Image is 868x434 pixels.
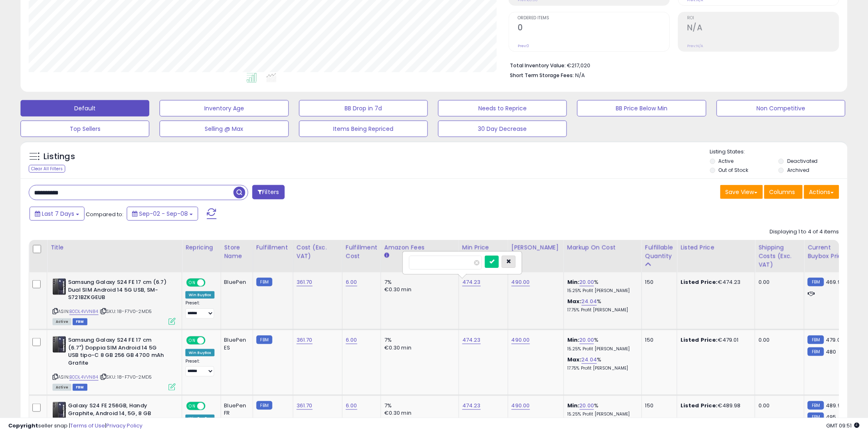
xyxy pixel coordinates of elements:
[582,356,597,364] a: 24.04
[681,278,718,286] b: Listed Price:
[681,279,749,286] div: €474.23
[53,336,66,353] img: 31YtuBTyT6L._SL40_.jpg
[384,243,455,252] div: Amazon Fees
[462,336,481,344] a: 474.23
[580,278,594,286] a: 20.00
[510,72,574,79] b: Short Term Storage Fees:
[512,402,530,410] a: 490.00
[567,288,635,294] p: 15.25% Profit [PERSON_NAME]
[73,384,87,391] span: FBM
[8,422,38,429] strong: Copyright
[299,100,428,116] button: BB Drop in 7d
[297,336,313,344] a: 361.70
[160,100,288,116] button: Inventory Age
[384,402,452,409] div: 7%
[681,336,749,344] div: €479.01
[86,210,123,218] span: Compared to:
[567,336,635,352] div: %
[53,279,66,295] img: 31YtuBTyT6L._SL40_.jpg
[512,278,530,286] a: 490.00
[127,207,198,221] button: Sep-02 - Sep-08
[826,278,845,286] span: 469.99
[106,422,142,429] a: Privacy Policy
[681,336,718,344] b: Listed Price:
[100,374,152,380] span: | SKU: 18-F7V0-2MD5
[512,336,530,344] a: 490.00
[73,318,87,325] span: FBM
[518,16,669,21] span: Ordered Items
[256,401,272,410] small: FBM
[567,279,635,294] div: %
[582,297,597,306] a: 24.04
[577,100,706,116] button: BB Price Below Min
[139,210,188,218] span: Sep-02 - Sep-08
[645,279,671,286] div: 150
[438,121,567,137] button: 30 Day Decrease
[518,43,529,48] small: Prev: 0
[346,336,357,344] a: 6.00
[204,279,217,286] span: OFF
[645,243,674,260] div: Fulfillable Quantity
[50,243,178,252] div: Title
[645,336,671,344] div: 150
[804,185,839,199] button: Actions
[384,252,389,259] small: Amazon Fees.
[808,401,824,410] small: FBM
[297,278,313,286] a: 361.70
[53,402,66,418] img: 31YtuBTyT6L._SL40_.jpg
[21,121,149,137] button: Top Sellers
[826,402,845,409] span: 489.98
[204,403,217,410] span: OFF
[29,165,65,173] div: Clear All Filters
[256,336,272,344] small: FBM
[346,278,357,286] a: 6.00
[808,347,824,356] small: FBM
[518,23,669,34] h2: 0
[438,100,567,116] button: Needs to Reprice
[185,300,215,319] div: Preset:
[252,185,284,199] button: Filters
[758,336,798,344] div: 0.00
[384,279,452,286] div: 7%
[224,402,247,417] div: BluePen FR
[719,158,734,164] label: Active
[681,402,718,409] b: Listed Price:
[808,278,824,286] small: FBM
[567,365,635,371] p: 17.75% Profit [PERSON_NAME]
[43,151,75,162] h5: Listings
[567,298,635,313] div: %
[224,243,249,260] div: Store Name
[567,336,580,344] b: Min:
[462,402,481,410] a: 474.23
[645,402,671,409] div: 150
[564,240,642,272] th: The percentage added to the cost of goods (COGS) that forms the calculator for Min & Max prices.
[770,228,839,236] div: Displaying 1 to 4 of 4 items
[204,337,217,344] span: OFF
[42,210,74,218] span: Last 7 Days
[68,279,168,304] b: Samsung Galaxy S24 FE 17 cm (6.7) Dual SIM Android 14 5G USB, SM-S721BZKGEUB
[826,348,836,356] span: 480
[567,356,635,371] div: %
[384,286,452,293] div: €0.30 min
[787,158,818,164] label: Deactivated
[719,167,749,174] label: Out of Stock
[224,336,247,351] div: BluePen ES
[764,185,803,199] button: Columns
[567,402,635,417] div: %
[185,291,215,299] div: Win BuyBox
[827,422,860,429] span: 2025-09-16 09:51 GMT
[808,336,824,344] small: FBM
[68,402,168,419] b: Galaxy S24 FE 256GB, Handy Graphite, Android 14, 5G, 8 GB
[53,279,176,324] div: ASIN:
[69,308,98,315] a: B0DL4VVN84
[297,402,313,410] a: 361.70
[53,384,71,391] span: All listings currently available for purchase on Amazon
[346,243,377,260] div: Fulfillment Cost
[681,402,749,409] div: €489.98
[224,279,247,286] div: BluePen
[567,243,638,252] div: Markup on Cost
[256,278,272,286] small: FBM
[21,100,149,116] button: Default
[512,243,560,252] div: [PERSON_NAME]
[567,278,580,286] b: Min:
